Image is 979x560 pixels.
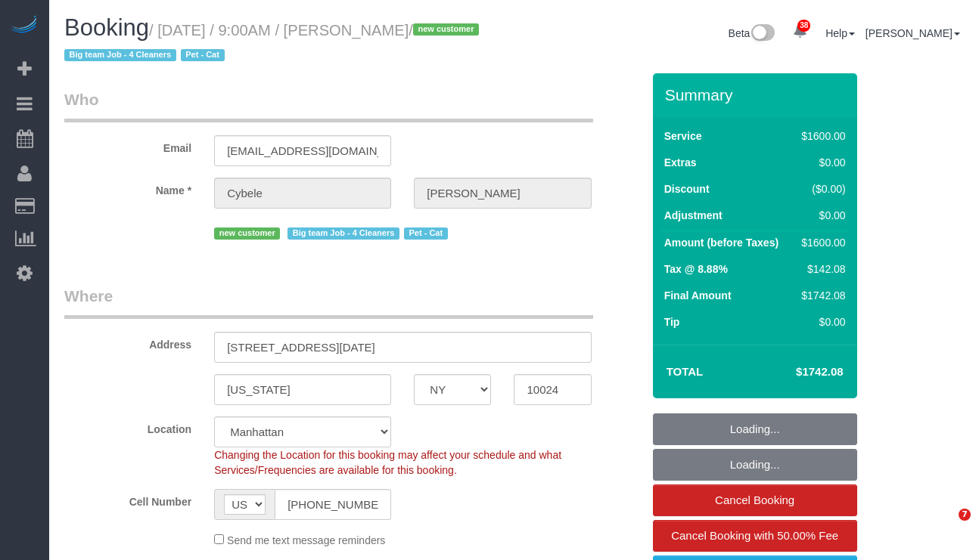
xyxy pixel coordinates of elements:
[53,489,203,509] label: Cell Number
[866,27,960,39] a: [PERSON_NAME]
[181,49,225,61] span: Pet - Cat
[667,365,704,378] strong: Total
[64,49,176,61] span: Big team Job - 4 Cleaners
[653,484,857,516] a: Cancel Booking
[214,227,280,240] span: new customer
[227,534,385,546] span: Send me text message reminders
[53,135,203,156] label: Email
[514,374,591,405] input: Zip Code
[671,529,838,542] span: Cancel Booking with 50.00% Fee
[959,509,971,521] span: 7
[797,181,845,196] div: ($0.00)
[64,14,149,41] span: Booking
[275,489,391,520] input: Cell Number
[404,227,448,240] span: Pet - Cat
[797,235,845,250] div: $1600.00
[214,178,391,209] input: First Name
[53,178,203,198] label: Name *
[64,22,483,64] small: / [DATE] / 9:00AM / [PERSON_NAME]
[751,366,843,379] h4: $1742.08
[928,509,964,545] iframe: Intercom live chat
[797,314,845,330] div: $0.00
[9,15,39,36] img: Automaid Logo
[664,288,732,303] label: Final Amount
[664,181,710,196] label: Discount
[664,208,723,223] label: Adjustment
[797,20,810,32] span: 38
[64,285,593,319] legend: Where
[825,27,855,39] a: Help
[664,235,779,250] label: Amount (before Taxes)
[214,135,391,166] input: Email
[785,15,815,48] a: 38
[53,416,203,437] label: Location
[664,261,728,277] label: Tax @ 8.88%
[287,227,399,240] span: Big team Job - 4 Cleaners
[797,155,845,170] div: $0.00
[664,314,680,330] label: Tip
[64,88,593,122] legend: Who
[665,86,850,104] h3: Summary
[729,27,775,39] a: Beta
[53,332,203,352] label: Address
[214,374,391,405] input: City
[797,288,845,303] div: $1742.08
[413,23,479,36] span: new customer
[797,261,845,277] div: $142.08
[653,520,857,552] a: Cancel Booking with 50.00% Fee
[797,128,845,144] div: $1600.00
[664,128,702,144] label: Service
[214,449,561,476] span: Changing the Location for this booking may affect your schedule and what Services/Frequencies are...
[750,24,775,44] img: New interface
[797,208,845,223] div: $0.00
[664,155,697,170] label: Extras
[414,178,591,209] input: Last Name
